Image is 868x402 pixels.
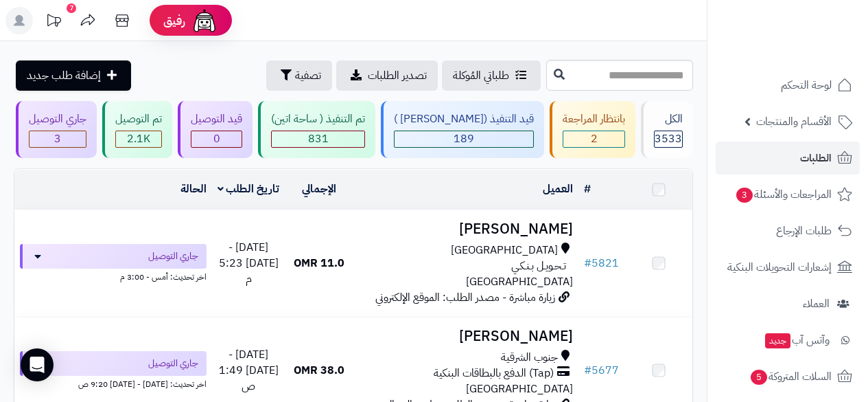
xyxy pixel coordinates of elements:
div: قيد التوصيل [191,111,242,127]
a: العميل [543,181,573,197]
a: إشعارات التحويلات البنكية [716,251,860,284]
a: بانتظار المراجعة 2 [547,101,638,158]
a: تحديثات المنصة [36,7,71,38]
div: اخر تحديث: [DATE] - [DATE] 9:20 ص [20,376,207,390]
span: [DATE] - [DATE] 5:23 م [219,239,279,287]
span: السلات المتروكة [749,367,832,386]
span: [GEOGRAPHIC_DATA] [466,381,573,397]
span: [GEOGRAPHIC_DATA] [466,273,573,290]
a: العملاء [716,287,860,320]
span: المراجعات والأسئلة [735,185,832,204]
span: 38.0 OMR [294,362,344,379]
span: # [584,255,591,271]
div: تم التوصيل [115,111,162,127]
div: 2059 [116,131,161,147]
span: 11.0 OMR [294,255,344,271]
div: Open Intercom Messenger [21,348,54,381]
span: (Tap) الدفع بالبطاقات البنكية [434,366,554,381]
div: 2 [563,131,624,147]
span: جديد [765,333,790,348]
span: 5 [751,370,767,385]
span: 831 [308,131,329,147]
a: #5677 [584,362,619,379]
a: تم التوصيل 2.1K [99,101,175,158]
a: تصدير الطلبات [336,60,438,91]
span: إشعارات التحويلات البنكية [727,258,832,277]
a: #5821 [584,255,619,271]
div: تم التنفيذ ( ساحة اتين) [271,111,365,127]
h3: [PERSON_NAME] [358,221,573,237]
div: اخر تحديث: أمس - 3:00 م [20,269,207,283]
span: الأقسام والمنتجات [756,112,832,131]
div: 831 [272,131,364,147]
div: جاري التوصيل [29,111,86,127]
a: # [584,181,591,197]
a: السلات المتروكة5 [716,360,860,393]
a: جاري التوصيل 3 [13,101,99,158]
span: [DATE] - [DATE] 1:49 ص [219,346,279,394]
div: 0 [191,131,242,147]
a: الإجمالي [302,181,336,197]
img: logo-2.png [775,37,855,66]
span: 3533 [655,131,682,147]
a: الحالة [180,181,207,197]
span: وآتس آب [764,331,830,350]
span: 3 [54,131,61,147]
span: تـحـويـل بـنـكـي [511,258,566,274]
a: الكل3533 [638,101,696,158]
a: إضافة طلب جديد [16,60,131,91]
span: رفيق [163,12,185,29]
div: 189 [395,131,533,147]
span: 189 [454,131,474,147]
span: جنوب الشرقية [501,350,558,366]
div: قيد التنفيذ ([PERSON_NAME] ) [394,111,534,127]
div: بانتظار المراجعة [563,111,625,127]
a: قيد التنفيذ ([PERSON_NAME] ) 189 [378,101,547,158]
a: تم التنفيذ ( ساحة اتين) 831 [255,101,378,158]
div: الكل [654,111,683,127]
a: طلبات الإرجاع [716,214,860,247]
span: إضافة طلب جديد [27,67,101,84]
span: 0 [213,131,220,147]
div: 3 [30,131,86,147]
span: الطلبات [800,148,832,168]
a: تاريخ الطلب [218,181,280,197]
span: طلبات الإرجاع [776,221,832,241]
span: زيارة مباشرة - مصدر الطلب: الموقع الإلكتروني [375,289,555,306]
span: جاري التوصيل [148,249,198,263]
span: طلباتي المُوكلة [453,67,509,84]
div: 7 [67,3,76,13]
span: العملاء [803,294,830,313]
span: تصفية [295,67,321,84]
span: 2 [591,131,598,147]
span: تصدير الطلبات [368,67,427,84]
span: 3 [736,188,753,203]
img: ai-face.png [191,7,218,34]
span: # [584,362,591,379]
span: لوحة التحكم [781,76,832,95]
a: لوحة التحكم [716,69,860,102]
a: الطلبات [716,142,860,175]
a: وآتس آبجديد [716,324,860,357]
span: [GEOGRAPHIC_DATA] [451,243,558,258]
span: جاري التوصيل [148,357,198,370]
span: 2.1K [127,131,150,147]
a: المراجعات والأسئلة3 [716,178,860,211]
h3: [PERSON_NAME] [358,328,573,344]
a: قيد التوصيل 0 [175,101,255,158]
a: طلباتي المُوكلة [442,60,541,91]
button: تصفية [266,60,332,91]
